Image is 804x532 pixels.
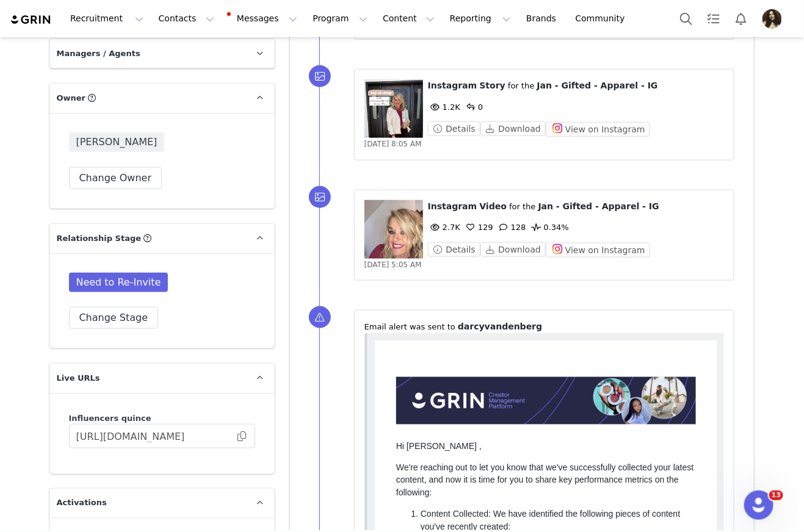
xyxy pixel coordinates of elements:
[46,378,321,390] p: How to Submit Your Metrics:
[69,167,162,189] button: Change Owner
[546,122,650,137] button: View on Instagram
[546,124,650,134] a: View on Instagram
[230,202,321,223] a: Upload Metrics
[428,102,460,112] span: 1.2K
[70,202,161,226] a: [URL][DOMAIN_NAME]
[57,92,86,104] span: Owner
[10,14,53,26] img: grin logo
[538,201,659,211] span: Jan - Gifted - Apparel - IG
[480,201,507,211] span: Video
[21,121,321,159] p: We're reaching out to let you know that we've successfully collected your latest content, and now...
[463,102,483,112] span: 0
[57,48,140,60] span: Managers / Agents
[46,168,321,193] p: Content Collected: We have identified the following pieces of content you've recently created:
[480,242,546,257] button: Download
[222,5,305,32] button: Messages
[70,343,321,356] li: Enhancing collaboration opportunities
[69,132,165,152] span: [PERSON_NAME]
[364,261,422,269] span: [DATE] 5:05 AM
[755,9,794,29] button: Profile
[21,37,321,84] img: Grin
[21,99,321,112] p: Hi [PERSON_NAME] ,
[63,5,151,32] button: Recruitment
[546,243,650,257] button: View on Instagram
[700,5,727,32] a: Tasks
[519,5,567,32] a: Brands
[463,223,493,232] span: 129
[762,9,782,29] img: 15dec220-cd10-4af7-a7e1-c5451853b0a6.jpg
[70,399,321,412] li: Option 1: Manually enter the metrics into our platform UI.
[70,295,321,307] li: Enhancing collaboration opportunities
[428,81,477,90] span: Instagram
[443,5,518,32] button: Reporting
[10,10,423,23] body: Rich Text Area. Press ALT-0 for help.
[46,235,321,273] p: Why We Need Your Metrics: Providing your content metrics helps us ensure accurate reporting and a...
[568,5,638,32] a: Community
[46,284,321,322] p: Why We Need Your Metrics: Providing your content metrics helps us ensure accurate reporting and a...
[70,331,321,343] li: Tracking performance accurately
[480,81,505,90] span: Story
[21,457,321,483] p: Thank you for your cooperation and continued collaboration. If you have any questions or need ass...
[70,226,161,251] a: [URL][DOMAIN_NAME]
[57,232,142,245] span: Relationship Stage
[70,251,161,275] a: [URL][DOMAIN_NAME]
[728,5,755,32] button: Notifications
[529,223,569,232] span: 0.34%
[364,320,725,333] p: ⁨Email⁩ alert was sent to ⁨ ⁩
[673,5,700,32] button: Search
[230,226,321,248] a: Upload Metrics
[428,223,460,232] span: 2.7K
[769,491,783,500] span: 13
[70,307,321,320] li: Providing insights that can help boost your content's reach
[537,81,658,90] span: Jan - Gifted - Apparel - IG
[70,363,321,389] li: Option 2: Upload a screenshot of your metrics directly to our platform.
[46,329,321,342] p: How to Submit Your Metrics:
[57,372,100,384] span: Live URLs
[69,307,159,329] button: Change Stage
[744,491,773,520] iframe: Intercom live chat
[428,200,725,213] p: ⁨ ⁩ ⁨ ⁩ for the ⁨ ⁩
[428,121,480,136] button: Details
[70,356,321,369] li: Providing insights that can help boost your content's reach
[151,5,222,32] button: Contacts
[364,140,422,148] span: [DATE] 8:05 AM
[496,223,526,232] span: 128
[428,242,480,257] button: Details
[480,121,546,136] button: Download
[428,201,477,211] span: Instagram
[230,251,321,272] a: Upload Metrics
[69,414,151,423] span: Influencers quince
[57,497,107,509] span: Activations
[70,282,321,295] li: Tracking performance accurately
[70,350,321,363] li: Option 1: Manually enter the metrics into our platform UI.
[458,322,542,331] span: darcyvandenberg
[21,506,321,531] p: Thank you for your cooperation and continued collaboration. If you have any questions or need ass...
[21,397,321,448] p: Your participation is vital to maintaining the quality and accuracy of the data we use to support...
[428,79,725,92] p: ⁨ ⁩ ⁨ ⁩ for the ⁨ ⁩
[21,446,321,497] p: Your participation is vital to maintaining the quality and accuracy of the data we use to support...
[70,412,321,437] li: Option 2: Upload a screenshot of your metrics directly to our platform.
[375,5,442,32] button: Content
[305,5,375,32] button: Program
[69,273,168,292] span: Need to Re-Invite
[546,245,650,254] a: View on Instagram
